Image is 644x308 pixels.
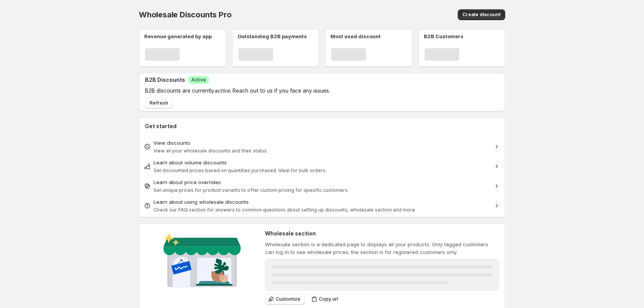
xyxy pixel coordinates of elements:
[214,87,230,94] em: active
[191,77,206,83] span: Active
[462,12,501,18] span: Create discount
[319,296,338,302] span: Copy url
[144,32,212,40] p: Revenue generated by app
[153,187,349,193] span: Set unique prices for product variants to offer custom pricing for specific customers.
[308,294,343,305] button: Copy url
[276,296,300,302] span: Customize
[145,87,453,95] p: B2B discounts are currently . Reach out to us if you face any issues.
[265,294,305,305] button: Customize
[265,240,499,256] p: Wholesale section is a dedicated page to displays all your products. Only tagged customers can lo...
[153,198,491,206] div: Learn about using wholesale discounts
[153,148,267,154] span: View all your wholesale discounts and their status
[153,139,491,147] div: View discounts
[145,76,185,84] h2: B2B Discounts
[139,10,231,19] span: Wholesale Discounts Pro
[150,100,168,106] span: Refresh
[160,230,244,294] img: Wholesale section
[458,9,505,20] button: Create discount
[330,32,381,40] p: Most used discount
[238,32,307,40] p: Outstanding B2B payments
[265,230,499,237] h2: Wholesale section
[153,168,327,173] span: Set discounted prices based on quantities purchased. Ideal for bulk orders.
[153,159,491,166] div: Learn about volume discounts
[424,32,464,40] p: B2B Customers
[145,122,499,130] h2: Get started
[153,207,415,213] span: Check our FAQ section for answers to common questions about setting up discounts, wholesale secti...
[153,178,491,186] div: Learn about price overrides
[145,98,173,108] button: Refresh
